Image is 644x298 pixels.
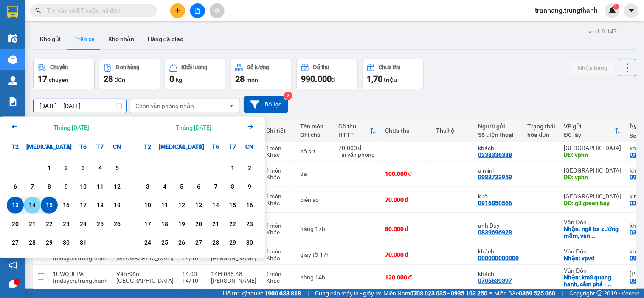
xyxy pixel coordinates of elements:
div: 20 [9,219,21,229]
div: hàng 17h [300,226,330,232]
div: Choose Thứ Bảy, tháng 11 22 2025. It's available. [224,215,241,232]
div: Choose Thứ Hai, tháng 11 3 2025. It's available. [139,178,156,195]
div: Choose Thứ Bảy, tháng 10 18 2025. It's available. [92,197,109,214]
div: Trạng thái [528,123,556,130]
span: 1 [615,4,618,10]
div: Choose Thứ Hai, tháng 10 20 2025. It's available. [7,215,24,232]
div: 15 [227,200,239,210]
div: T6 [207,138,224,155]
button: aim [210,3,225,18]
button: Previous month. [9,122,20,133]
div: ĐC lấy [564,131,615,138]
div: [PERSON_NAME] [211,277,258,284]
div: 0839696928 [478,229,512,236]
div: [GEOGRAPHIC_DATA] [564,145,622,151]
div: 16 [244,200,256,210]
div: Tại văn phòng [338,151,377,158]
div: 20 [193,219,205,229]
button: Đơn hàng28đơn [99,59,160,89]
button: Next month. [245,122,256,133]
div: Khác [266,229,292,236]
div: 1 món [266,193,292,200]
div: Choose Thứ Sáu, tháng 10 3 2025. It's available. [75,159,92,176]
div: Selected start date. Thứ Hai, tháng 10 13 2025. It's available. [7,197,24,214]
div: 25 [94,219,106,229]
div: 12 [176,200,188,210]
img: warehouse-icon [8,34,17,43]
img: solution-icon [8,97,17,106]
svg: Arrow Right [245,122,256,132]
button: Số lượng28món [231,59,292,89]
div: Người gửi [478,123,519,130]
div: 13 [193,200,205,210]
div: Choose Thứ Ba, tháng 10 14 2025. It's available. [24,197,41,214]
div: 5 [176,181,188,192]
div: Choose Thứ Hai, tháng 11 24 2025. It's available. [139,234,156,251]
div: Choose Thứ Sáu, tháng 10 24 2025. It's available. [75,215,92,232]
div: Choose Thứ Hai, tháng 11 10 2025. It's available. [139,197,156,214]
div: 100.000 đ [385,170,427,177]
div: T5 [190,138,207,155]
div: T5 [58,138,75,155]
div: 11 [159,200,171,210]
span: message [9,280,17,288]
span: Miền Nam [383,289,488,298]
div: Choose Chủ Nhật, tháng 11 30 2025. It's available. [241,234,258,251]
strong: 0708 023 035 - 0935 103 250 [410,290,488,297]
div: 14:00 [182,270,202,277]
div: 19 [111,200,123,210]
div: T2 [139,138,156,155]
div: Choose Thứ Ba, tháng 11 11 2025. It's available. [156,197,173,214]
div: Choose Chủ Nhật, tháng 10 5 2025. It's available. [109,159,126,176]
div: Choose Thứ Năm, tháng 11 20 2025. It's available. [190,215,207,232]
div: Đơn hàng [116,64,139,70]
span: 17 [38,74,47,84]
div: 1 [227,163,239,173]
div: Choose Thứ Hai, tháng 10 6 2025. It's available. [7,178,24,195]
div: Khác [266,174,292,181]
div: Khác [266,277,292,284]
div: 19 [176,219,188,229]
div: Khác [266,255,292,262]
div: 1 [43,163,55,173]
div: 27 [9,237,21,248]
div: Đã thu [338,123,370,130]
div: da [300,170,330,177]
div: Choose Thứ Năm, tháng 10 16 2025. It's available. [58,197,75,214]
div: 22 [227,219,239,229]
div: Khối lượng [182,64,208,70]
div: Choose Thứ Năm, tháng 10 2 2025. It's available. [58,159,75,176]
div: 000000000000 [478,255,519,262]
div: Choose Thứ Bảy, tháng 10 4 2025. It's available. [92,159,109,176]
div: hồ sơ [300,148,330,155]
div: 30 [244,237,256,248]
div: 23 [60,219,72,229]
div: giấy tờ 17h [300,251,330,258]
div: 14 [210,200,222,210]
span: aim [214,8,220,14]
span: caret-down [628,7,636,14]
span: 990.000 [301,74,332,84]
div: Choose Thứ Tư, tháng 11 12 2025. It's available. [173,197,190,214]
div: 22 [43,219,55,229]
div: khách [478,270,519,277]
div: 1 món [266,222,292,229]
div: Choose Thứ Bảy, tháng 11 8 2025. It's available. [224,178,241,195]
span: notification [9,261,17,269]
div: 3 [77,163,89,173]
div: Choose Thứ Sáu, tháng 11 14 2025. It's available. [207,197,224,214]
div: Choose Thứ Tư, tháng 10 22 2025. It's available. [41,215,58,232]
div: 70.000 đ [338,145,377,151]
div: 1 món [266,248,292,255]
div: Choose Thứ Ba, tháng 10 7 2025. It's available. [24,178,41,195]
div: Choose Chủ Nhật, tháng 11 9 2025. It's available. [241,178,258,195]
div: 7 [26,181,38,192]
div: 24 [77,219,89,229]
div: Choose Thứ Năm, tháng 10 30 2025. It's available. [58,234,75,251]
div: 7 [210,181,222,192]
button: Nhập hàng [571,60,615,75]
div: 28 [210,237,222,248]
div: 14/10 [182,277,202,284]
div: Choose Chủ Nhật, tháng 11 23 2025. It's available. [241,215,258,232]
strong: 0369 525 060 [519,290,556,297]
